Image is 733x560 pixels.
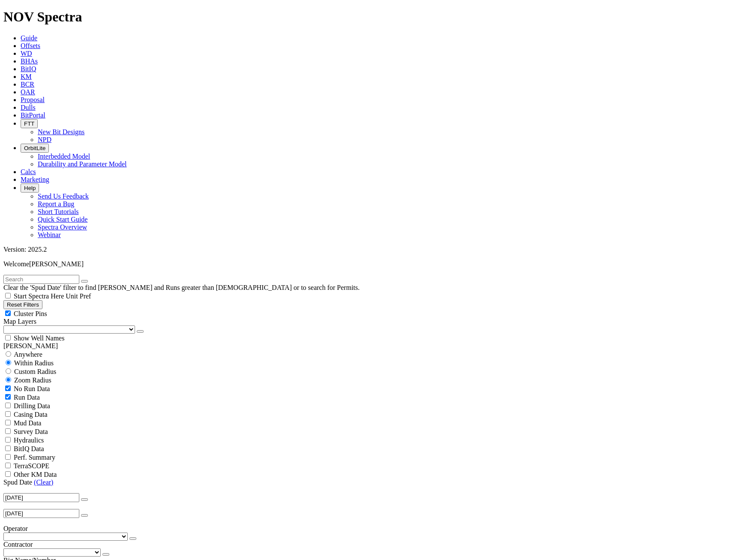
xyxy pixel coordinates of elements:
a: (Clear) [34,479,53,486]
span: Operator [3,525,28,532]
a: Dulls [21,104,36,111]
span: Perf. Summary [14,454,55,461]
span: Drilling Data [14,402,50,409]
span: Contractor [3,541,33,548]
a: Report a Bug [38,200,74,208]
filter-controls-checkbox: Hydraulics Analysis [3,436,730,444]
span: Unit Pref [66,292,91,300]
input: Start Spectra Here [5,293,11,298]
a: WD [21,50,32,57]
span: Start Spectra Here [14,292,64,300]
input: Search [3,275,79,284]
div: [PERSON_NAME] [3,342,730,350]
filter-controls-checkbox: Performance Summary [3,453,730,461]
button: Reset Filters [3,300,42,309]
span: Other KM Data [14,471,57,478]
a: Proposal [21,96,45,103]
span: Custom Radius [14,368,56,375]
a: NPD [38,136,51,143]
a: BitIQ [21,65,36,72]
input: Before [3,509,79,518]
button: Help [21,184,39,193]
span: Run Data [14,394,40,401]
span: BitIQ Data [14,445,44,452]
span: Zoom Radius [14,376,51,384]
span: Help [24,185,36,191]
a: Interbedded Model [38,153,90,160]
a: Calcs [21,168,36,175]
span: Within Radius [14,359,54,367]
filter-controls-checkbox: TerraSCOPE Data [3,470,730,479]
button: OrbitLite [21,144,49,153]
h1: NOV Spectra [3,9,730,25]
span: Survey Data [14,428,48,435]
a: BCR [21,81,34,88]
span: FTT [24,120,34,127]
span: Map Layers [3,318,36,325]
span: Cluster Pins [14,310,47,317]
span: OrbitLite [24,145,45,151]
a: BHAs [21,57,38,65]
div: Version: 2025.2 [3,246,730,253]
span: Clear the 'Spud Date' filter to find [PERSON_NAME] and Runs greater than [DEMOGRAPHIC_DATA] or to... [3,284,360,291]
span: TerraSCOPE [14,462,49,470]
span: Spud Date [3,479,32,486]
a: Guide [21,34,37,42]
a: Quick Start Guide [38,216,87,223]
button: FTT [21,119,38,128]
span: No Run Data [14,385,50,392]
a: Marketing [21,176,49,183]
span: Anywhere [14,351,42,358]
span: [PERSON_NAME] [29,260,84,268]
span: Hydraulics [14,437,44,444]
span: Mud Data [14,419,41,427]
filter-controls-checkbox: TerraSCOPE Data [3,461,730,470]
p: Welcome [3,260,730,268]
a: Short Tutorials [38,208,79,215]
a: New Bit Designs [38,128,84,135]
a: Send Us Feedback [38,193,89,200]
a: BitPortal [21,111,45,119]
input: After [3,493,79,502]
a: Offsets [21,42,40,49]
span: Casing Data [14,411,48,418]
a: Webinar [38,231,61,238]
span: Show Well Names [14,334,64,342]
a: OAR [21,88,35,96]
a: KM [21,73,32,80]
a: Durability and Parameter Model [38,160,127,168]
a: Spectra Overview [38,223,87,231]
